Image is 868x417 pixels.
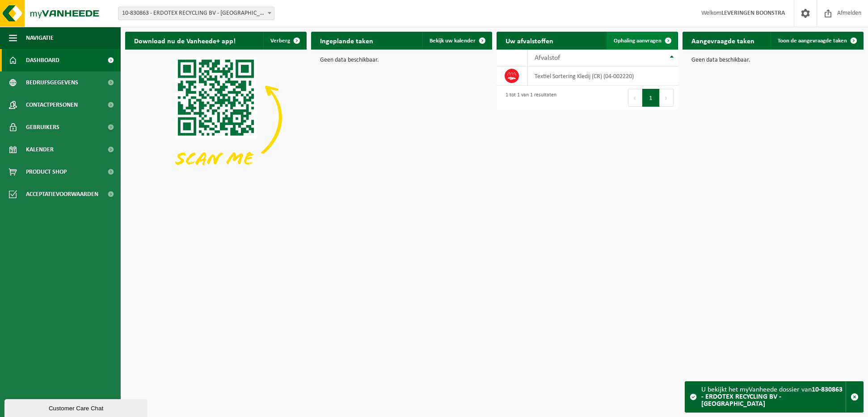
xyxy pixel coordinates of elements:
[270,38,290,44] span: Verberg
[125,50,307,185] img: Download de VHEPlus App
[628,89,642,107] button: Previous
[118,7,274,20] span: 10-830863 - ERDOTEX RECYCLING BV - Ridderkerk
[422,32,491,50] a: Bekijk uw kalender
[26,71,78,94] span: Bedrijfsgegevens
[430,38,476,44] span: Bekijk uw kalender
[311,32,382,49] h2: Ingeplande taken
[320,57,484,63] p: Geen data beschikbaar.
[497,32,562,49] h2: Uw afvalstoffen
[660,89,674,107] button: Next
[778,38,847,44] span: Toon de aangevraagde taken
[26,161,67,183] span: Product Shop
[26,94,78,116] span: Contactpersonen
[691,57,855,63] p: Geen data beschikbaar.
[535,54,560,62] span: Afvalstof
[125,32,244,49] h2: Download nu de Vanheede+ app!
[701,386,843,408] strong: 10-830863 - ERDOTEX RECYCLING BV - [GEOGRAPHIC_DATA]
[26,138,54,161] span: Kalender
[26,27,54,49] span: Navigatie
[528,67,678,86] td: Textiel Sortering Kledij (CR) (04-002220)
[771,32,863,50] a: Toon de aangevraagde taken
[263,32,306,50] button: Verberg
[721,10,785,17] strong: LEVERINGEN BOONSTRA
[118,7,274,20] span: 10-830863 - ERDOTEX RECYCLING BV - Ridderkerk
[4,397,149,417] iframe: chat widget
[26,116,59,138] span: Gebruikers
[701,382,846,412] div: U bekijkt het myVanheede dossier van
[26,49,59,71] span: Dashboard
[642,89,660,107] button: 1
[501,88,556,108] div: 1 tot 1 van 1 resultaten
[607,32,677,50] a: Ophaling aanvragen
[683,32,763,49] h2: Aangevraagde taken
[26,183,98,205] span: Acceptatievoorwaarden
[614,38,662,44] span: Ophaling aanvragen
